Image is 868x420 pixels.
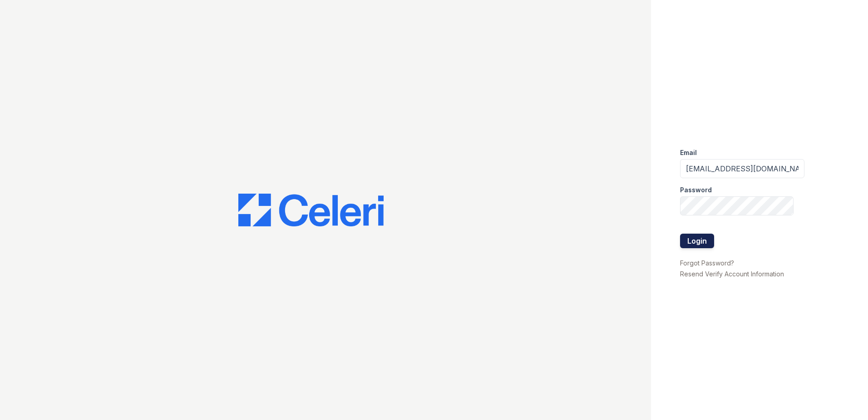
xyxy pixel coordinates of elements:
[680,259,734,267] a: Forgot Password?
[680,185,712,195] label: Password
[680,148,697,157] label: Email
[680,270,784,278] a: Resend Verify Account Information
[238,194,384,226] img: CE_Logo_Blue-a8612792a0a2168367f1c8372b55b34899dd931a85d93a1a3d3e32e68fde9ad4.png
[680,234,714,248] button: Login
